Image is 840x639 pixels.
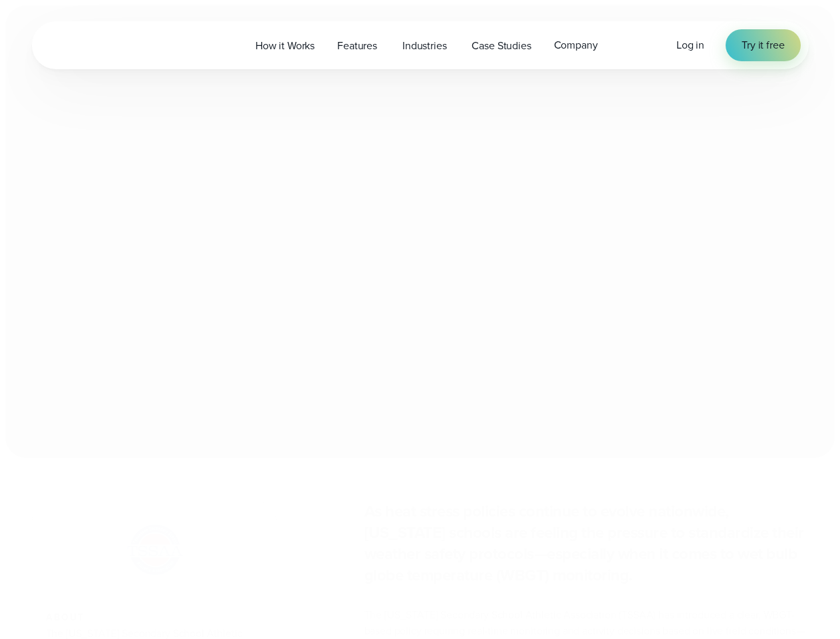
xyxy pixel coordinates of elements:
[676,37,704,53] a: Log in
[554,37,598,53] span: Company
[460,32,542,59] a: Case Studies
[255,38,315,54] span: How it Works
[472,38,531,54] span: Case Studies
[726,29,800,61] a: Try it free
[244,32,326,59] a: How it Works
[676,37,704,53] span: Log in
[402,38,446,54] span: Industries
[337,38,377,54] span: Features
[742,37,784,53] span: Try it free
